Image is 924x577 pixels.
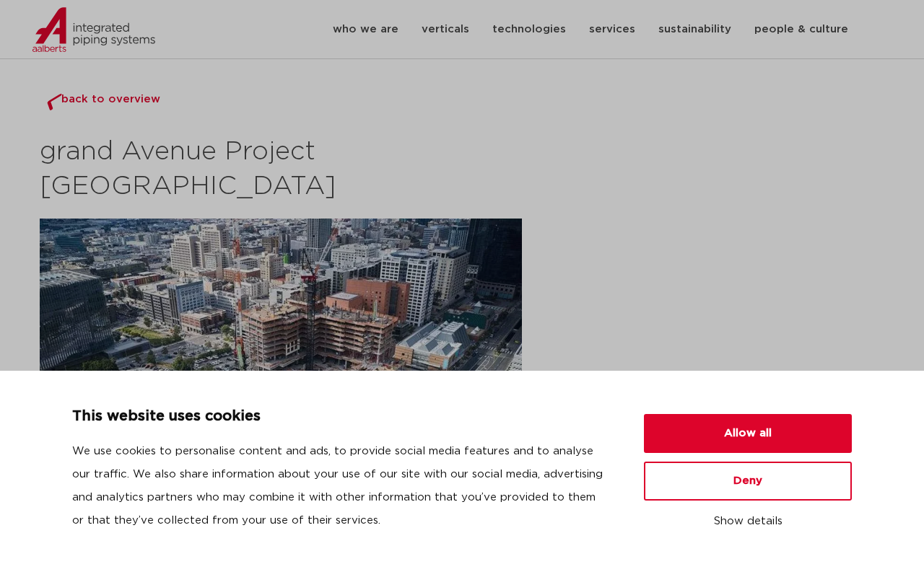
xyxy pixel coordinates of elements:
p: This website uses cookies [72,405,609,428]
button: Allow all [644,414,852,453]
button: Show details [644,509,852,534]
a: back to overview [41,94,166,112]
button: Deny [644,462,852,501]
h2: grand Avenue Project [GEOGRAPHIC_DATA] [40,135,522,204]
span: back to overview [61,94,160,111]
p: We use cookies to personalise content and ads, to provide social media features and to analyse ou... [72,440,609,532]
